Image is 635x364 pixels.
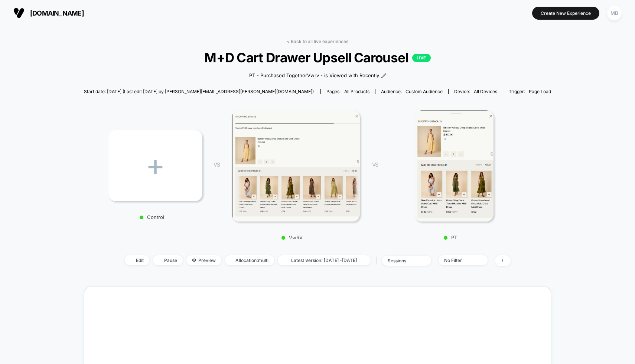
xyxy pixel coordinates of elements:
span: [DOMAIN_NAME] [30,9,84,17]
span: Allocation: multi [225,255,274,265]
img: PT main [414,110,493,222]
button: MB [605,6,624,21]
span: all devices [474,89,497,94]
span: Preview [186,255,221,265]
img: VwRV main [232,110,360,222]
a: < Back to all live experiences [287,39,348,44]
span: Custom Audience [406,89,443,94]
span: Edit [125,255,149,265]
span: VS [214,161,219,168]
span: Pause [153,255,183,265]
div: MB [607,6,622,20]
div: + [108,130,202,201]
div: Trigger: [509,89,551,94]
span: | [374,255,382,266]
span: M+D Cart Drawer Upsell Carousel [107,50,528,65]
p: LIVE [412,54,431,62]
div: Audience: [381,89,443,94]
span: Latest Version: [DATE] - [DATE] [278,255,371,265]
button: Create New Experience [532,7,599,20]
p: PT [385,235,515,240]
span: all products [344,89,369,94]
span: Page Load [529,89,551,94]
span: Start date: [DATE] (Last edit [DATE] by [PERSON_NAME][EMAIL_ADDRESS][PERSON_NAME][DOMAIN_NAME]) [84,89,314,94]
div: Pages: [326,89,369,94]
span: VS [372,161,378,168]
button: [DOMAIN_NAME] [11,7,86,19]
p: Control [105,214,199,220]
span: Device: [448,89,503,94]
span: PT - Purchased TogetherVwrv - is Viewed with Recently [249,72,379,79]
div: No Filter [444,258,474,263]
div: sessions [388,258,417,263]
p: VwRV [227,235,357,240]
img: Visually logo [13,7,25,19]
